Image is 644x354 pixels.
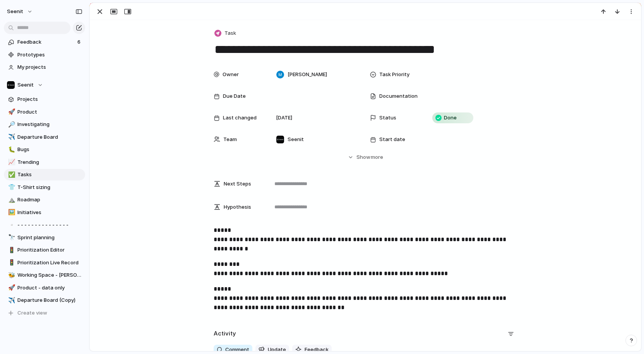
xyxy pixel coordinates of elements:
[8,221,14,230] div: ▫️
[4,194,85,206] a: ⛰️Roadmap
[276,114,292,122] span: [DATE]
[4,131,85,143] a: ✈️Departure Board
[4,269,85,281] a: 🐝Working Space - [PERSON_NAME]
[4,157,85,168] a: 📈Trending
[8,196,14,204] div: ⛰️
[224,29,236,37] span: Task
[4,94,85,105] a: Projects
[8,233,14,242] div: 🔭
[17,121,82,128] span: Investigating
[7,284,15,292] button: 🚀
[4,244,85,256] a: 🚦Prioritization Editor
[224,203,251,211] span: Hypothesis
[444,114,457,122] span: Done
[17,246,82,254] span: Prioritization Editor
[4,219,85,231] a: ▫️- - - - - - - - - - - - - - -
[4,294,85,306] a: ✈️Departure Board (Copy)
[8,258,14,267] div: 🚦
[7,8,23,15] span: Seenit
[8,183,14,192] div: 👕
[223,114,257,122] span: Last changed
[268,346,286,354] span: Update
[4,282,85,294] a: 🚀Product - data only
[4,257,85,269] div: 🚦Prioritization Live Record
[8,120,14,129] div: 🔎
[4,169,85,180] a: ✅Tasks
[4,232,85,243] a: 🔭Sprint planning
[223,92,246,100] span: Due Date
[4,119,85,130] a: 🔎Investigating
[77,38,82,46] span: 6
[17,196,82,204] span: Roadmap
[379,136,405,143] span: Start date
[17,259,82,267] span: Prioritization Live Record
[379,71,409,78] span: Task Priority
[7,271,15,279] button: 🐝
[7,158,15,166] button: 📈
[17,38,75,46] span: Feedback
[7,296,15,304] button: ✈️
[17,95,82,103] span: Projects
[7,246,15,254] button: 🚦
[7,171,15,179] button: ✅
[7,209,15,216] button: 🖼️
[17,271,82,279] span: Working Space - [PERSON_NAME]
[4,207,85,218] a: 🖼️Initiatives
[288,136,304,143] span: Seenit
[17,158,82,166] span: Trending
[356,153,370,161] span: Show
[17,234,82,242] span: Sprint planning
[4,144,85,155] a: 🐛Bugs
[214,329,236,338] h2: Activity
[225,346,249,354] span: Comment
[17,296,82,304] span: Departure Board (Copy)
[223,71,239,78] span: Owner
[4,36,85,48] a: Feedback6
[224,180,251,188] span: Next Steps
[17,81,34,89] span: Seenit
[17,108,82,116] span: Product
[17,184,82,191] span: T-Shirt sizing
[4,106,85,118] a: 🚀Product
[17,221,82,229] span: - - - - - - - - - - - - - - -
[8,296,14,305] div: ✈️
[7,221,15,229] button: ▫️
[213,28,238,39] button: Task
[7,184,15,191] button: 👕
[17,133,82,141] span: Departure Board
[7,259,15,267] button: 🚦
[7,146,15,153] button: 🐛
[8,170,14,179] div: ✅
[17,209,82,216] span: Initiatives
[4,307,85,319] button: Create view
[7,234,15,242] button: 🔭
[214,150,517,164] button: Showmore
[223,136,237,143] span: Team
[4,182,85,193] div: 👕T-Shirt sizing
[17,51,82,59] span: Prototypes
[288,71,327,78] span: [PERSON_NAME]
[7,133,15,141] button: ✈️
[7,196,15,204] button: ⛰️
[379,114,396,122] span: Status
[3,5,37,18] button: Seenit
[4,49,85,61] a: Prototypes
[8,283,14,292] div: 🚀
[7,108,15,116] button: 🚀
[8,107,14,116] div: 🚀
[379,92,418,100] span: Documentation
[8,271,14,280] div: 🐝
[17,284,82,292] span: Product - data only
